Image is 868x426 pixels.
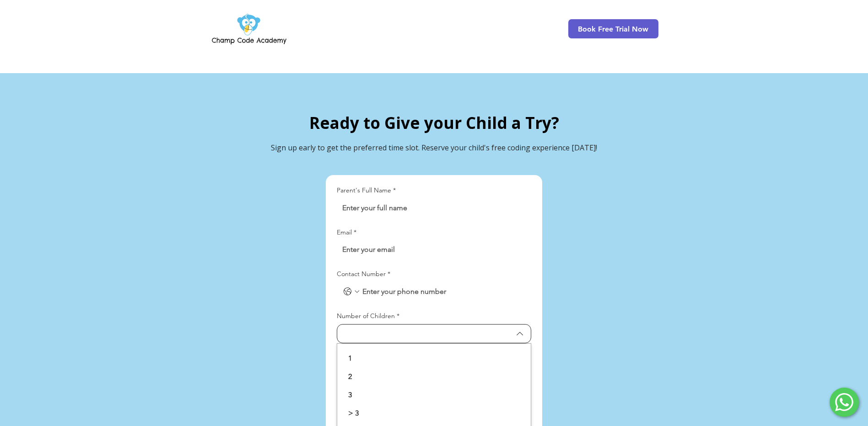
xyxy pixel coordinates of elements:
label: Contact Number [337,270,390,279]
div: 1 [337,349,531,367]
span: Book Free Trial Now [578,25,648,33]
span: Ready to Give your Child a Try? [309,112,559,133]
div: > 3 [337,404,531,422]
button: Number of Children [337,324,531,343]
img: Champ Code Academy Logo PNG.png [210,11,288,47]
button: Contact Number. Phone. Select a country code [342,286,361,297]
span: Sign up early to get the preferred time slot. Reserve your child's free coding experience [DATE]! [271,143,597,153]
div: 3 [337,386,531,404]
span: 1 [343,353,525,364]
input: Email [337,240,526,259]
div: 2 [337,367,531,386]
input: Parent's Full Name [337,199,526,217]
span: 3 [343,389,525,400]
input: Contact Number. Phone [361,282,526,301]
label: Email [337,228,356,237]
span: > 3 [343,408,525,419]
a: Book Free Trial Now [568,19,658,38]
span: 2 [343,371,525,382]
div: Number of Children [337,312,399,321]
label: Parent's Full Name [337,186,396,195]
div: required [337,324,531,343]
